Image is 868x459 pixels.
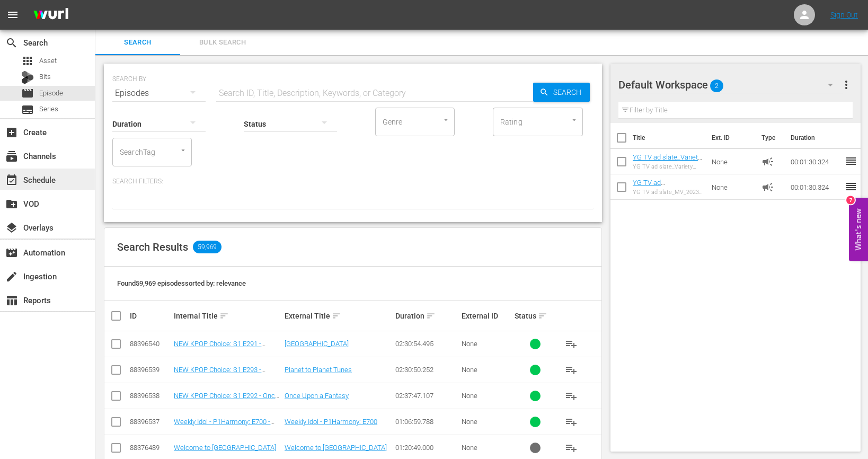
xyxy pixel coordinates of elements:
[538,311,547,321] span: sort
[5,294,18,307] span: Reports
[285,366,352,374] a: Planet to Planet Tunes
[462,392,511,400] div: None
[707,149,758,174] td: None
[21,87,34,100] span: movie
[285,340,349,348] a: [GEOGRAPHIC_DATA]
[559,357,584,383] button: playlist_add
[130,340,171,348] div: 88396540
[39,56,57,66] span: Asset
[549,83,590,102] span: Search
[395,444,458,452] div: 01:20:49.000
[786,174,845,200] td: 00:01:30.324
[761,181,774,193] span: Ad
[840,78,853,91] span: more_vert
[174,392,279,416] a: NEW KPOP Choice: S1 E292 - Once Upon a Fantasy - NEW [DOMAIN_NAME] - SSTV - 202508
[845,155,857,167] span: reorder
[395,340,458,348] div: 02:30:54.495
[187,37,259,49] span: Bulk Search
[6,8,19,21] span: menu
[705,123,756,153] th: Ext. ID
[39,88,63,99] span: Episode
[395,310,458,322] div: Duration
[39,72,51,82] span: Bits
[462,312,511,320] div: External ID
[462,366,511,374] div: None
[5,270,18,283] span: Ingestion
[112,78,206,108] div: Episodes
[5,246,18,259] span: Automation
[130,444,171,452] div: 88376489
[618,70,844,100] div: Default Workspace
[174,418,274,442] a: Weekly Idol - P1Harmony: E700 - NEW [DOMAIN_NAME] - SSTV - 202508
[174,444,276,452] a: Welcome to [GEOGRAPHIC_DATA]
[786,149,845,174] td: 00:01:30.324
[559,331,584,357] button: playlist_add
[174,340,274,364] a: NEW KPOP Choice: S1 E291 - Amusement Park Vibes - NEW [DOMAIN_NAME] - SSTV - 202508
[285,392,349,400] a: Once Upon a Fantasy
[559,409,584,435] button: playlist_add
[5,198,18,210] span: VOD
[332,311,341,321] span: sort
[565,338,578,350] span: playlist_add
[565,390,578,402] span: playlist_add
[710,75,723,97] span: 2
[462,340,511,348] div: None
[5,37,18,49] span: Search
[21,55,34,67] span: Asset
[846,196,855,205] div: 7
[130,418,171,426] div: 88396537
[285,310,392,322] div: External Title
[395,418,458,426] div: 01:06:59.788
[533,83,590,102] button: Search
[117,279,246,287] span: Found 59,969 episodes sorted by: relevance
[5,150,18,163] span: Channels
[193,241,222,253] span: 59,969
[633,123,705,153] th: Title
[830,11,858,19] a: Sign Out
[5,174,18,187] span: Schedule
[130,392,171,400] div: 88396538
[755,123,784,153] th: Type
[25,3,76,28] img: ans4CAIJ8jUAAAAAAAAAAAAAAAAAAAAAAAAgQb4GAAAAAAAAAAAAAAAAAAAAAAAAJMjXAAAAAAAAAAAAAAAAAAAAAAAAgAT5G...
[565,364,578,376] span: playlist_add
[174,310,281,322] div: Internal Title
[565,442,578,454] span: playlist_add
[784,123,848,153] th: Duration
[707,174,758,200] td: None
[178,145,188,155] button: Open
[21,103,34,116] span: subtitles
[395,366,458,374] div: 02:30:50.252
[130,312,171,320] div: ID
[633,153,702,177] a: YG TV ad slate_Variety Show_EN_2023 August_90sec
[21,71,34,84] div: Bits
[117,241,188,253] span: Search Results
[845,180,857,193] span: reorder
[5,126,18,139] span: Create
[633,179,679,202] a: YG TV ad slate_MV_2023 August_90sec
[849,198,868,261] button: Open Feedback Widget
[761,155,774,168] span: Ad
[395,392,458,400] div: 02:37:47.107
[515,310,555,322] div: Status
[174,366,274,390] a: NEW KPOP Choice: S1 E293 - Planet to Planet Tunes - NEW [DOMAIN_NAME] - SSTV - 202508
[285,444,387,452] a: Welcome to [GEOGRAPHIC_DATA]
[285,418,377,426] a: Weekly Idol - P1Harmony: E700
[559,383,584,409] button: playlist_add
[39,104,58,114] span: Series
[426,311,436,321] span: sort
[441,115,451,125] button: Open
[462,444,511,452] div: None
[219,311,229,321] span: sort
[840,72,853,98] button: more_vert
[462,418,511,426] div: None
[130,366,171,374] div: 88396539
[633,189,703,196] div: YG TV ad slate_MV_2023 August_90sec
[5,222,18,234] span: Overlays
[569,115,579,125] button: Open
[112,177,594,186] p: Search Filters:
[633,163,703,170] div: YG TV ad slate_Variety Show_EN_2023 August_90sec
[102,37,174,49] span: Search
[565,416,578,428] span: playlist_add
